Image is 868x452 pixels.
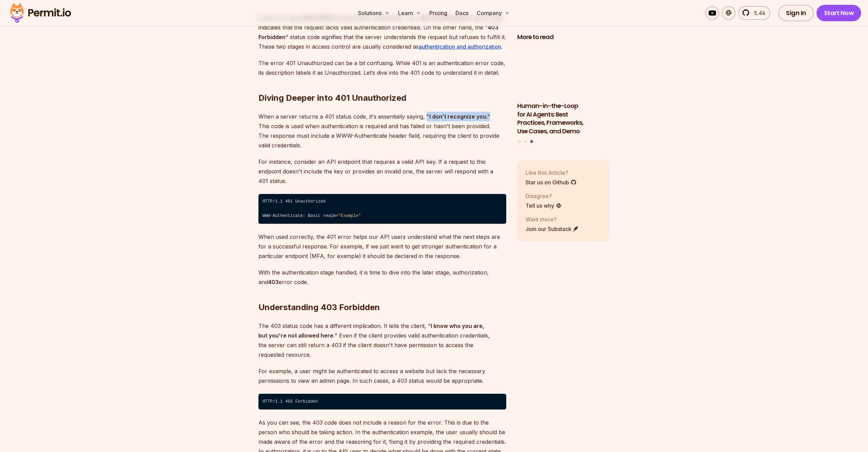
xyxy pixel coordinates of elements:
img: Human-in-the-Loop for AI Agents: Best Practices, Frameworks, Use Cases, and Demo [517,46,610,98]
button: Go to slide 2 [524,140,527,143]
button: Go to slide 3 [530,140,533,143]
h2: More to read [517,33,610,41]
button: Company [474,6,513,20]
p: Want more? [525,215,579,223]
a: Sign In [778,5,814,21]
a: Start Now [817,5,861,21]
li: 3 of 3 [517,46,610,136]
a: Human-in-the-Loop for AI Agents: Best Practices, Frameworks, Use Cases, and DemoHuman-in-the-Loop... [517,46,610,136]
code: HTTP/1.1 401 Unauthorized ⁠ WWW-Authenticate: Basic realm= [258,194,506,224]
p: When used correctly, the 401 error helps our API users understand what the next steps are for a s... [258,232,506,261]
a: Pricing [427,6,450,20]
p: With the authentication stage handled, it is time to dive into the later stage, authorization, an... [258,268,506,287]
p: In the 4xx class, and are particularly noteworthy. The " " status code indicates that the request... [258,13,506,51]
strong: 403 Forbidden [258,24,498,40]
strong: I don’t recognize you [429,113,486,120]
p: For instance, consider an API endpoint that requires a valid API key. If a request to this endpoi... [258,157,506,186]
button: Solutions [355,6,393,20]
p: The 403 status code has a different implication. It tells the client, " " Even if the client prov... [258,321,506,359]
h3: Human-in-the-Loop for AI Agents: Best Practices, Frameworks, Use Cases, and Demo [517,101,610,135]
strong: 403 [268,279,279,285]
p: For example, a user might be authenticated to access a website but lack the necessary permissions... [258,366,506,386]
p: Like this Article? [525,168,577,176]
a: Join our Substack [525,224,579,233]
h2: Understanding 403 Forbidden [258,274,506,313]
code: HTTP/1.1 403 Forbidden [258,394,506,410]
button: Learn [395,6,424,20]
h2: Diving Deeper into 401 Unauthorized [258,65,506,103]
p: Disagree? [525,192,562,200]
span: 5.4k [750,9,765,17]
p: When a server returns a 401 status code, it's essentially saying, " ." This code is used when aut... [258,112,506,150]
span: "Example" [338,213,361,218]
div: Posts [517,46,610,144]
img: Permit logo [7,1,74,25]
button: Go to slide 1 [518,140,521,143]
a: authentication and authorization [419,43,501,50]
a: Tell us why [525,201,562,209]
a: Docs [453,6,471,20]
a: Star us on Github [525,178,577,186]
p: The error 401 Unauthorized can be a bit confusing. While 401 is an authentication error code, its... [258,58,506,77]
a: 5.4k [738,6,770,20]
